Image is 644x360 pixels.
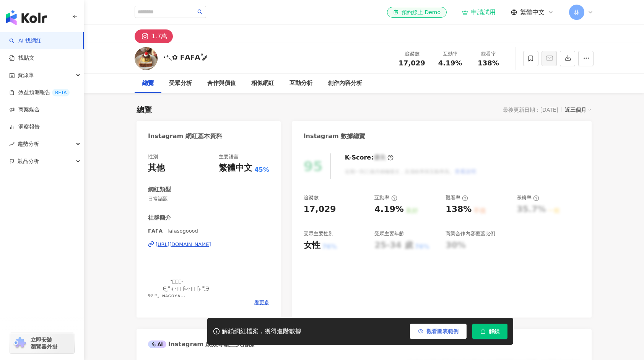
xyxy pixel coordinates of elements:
[489,328,499,334] span: 解鎖
[148,279,212,305] span: ‎ ᕀ۫𓂋᜔˖ ‎ ᗴ͜ꩰ﴾ ꒪̴𖫲ܸ︣𐦫꒪̴𖫲ܸ︣ ﴿ꩰ͜ᗱ ୨୧ *。ɴᴀɢᴏʏᴀ 我家狗叫腹肌
[219,153,239,160] div: 主要語言
[446,230,495,237] div: 商業合作內容覆蓋比例
[565,105,592,115] div: 近三個月
[169,79,192,88] div: 受眾分析
[9,89,70,96] a: 效益預測報告BETA
[398,59,425,67] span: 17,029
[135,29,173,43] button: 1.7萬
[148,132,222,140] div: Instagram 網紅基本資料
[393,8,441,16] div: 預約線上 Demo
[156,241,211,248] div: [URL][DOMAIN_NAME]
[304,194,319,201] div: 追蹤數
[436,50,465,58] div: 互動率
[462,8,496,16] a: 申請試用
[328,79,362,88] div: 創作內容分析
[374,194,397,201] div: 互動率
[10,333,74,353] a: chrome extension立即安裝 瀏覽器外掛
[304,239,320,251] div: 女性
[374,204,403,215] div: 4.19%
[9,106,40,114] a: 商案媒合
[163,52,207,62] div: ‧⁺◟✿ 𝗙𝗔𝗙𝗔˚ ༘
[304,132,366,140] div: Instagram 數據總覽
[254,299,269,306] span: 看更多
[18,67,34,84] span: 資源庫
[520,8,545,16] span: 繁體中文
[9,54,34,62] a: 找貼文
[12,337,27,349] img: chrome extension
[446,194,468,201] div: 觀看率
[254,166,269,174] span: 45%
[472,324,507,339] button: 解鎖
[148,228,269,235] span: 𝗙𝗔𝗙𝗔 | fafasogoood
[478,59,499,67] span: 138%
[18,135,39,153] span: 趨勢分析
[410,324,467,339] button: 觀看圖表範例
[446,204,472,215] div: 138%
[148,162,165,174] div: 其他
[304,204,336,215] div: 17,029
[207,79,236,88] div: 合作與價值
[503,107,558,113] div: 最後更新日期：[DATE]
[9,37,41,45] a: searchAI 找網紅
[6,10,47,25] img: logo
[135,47,158,70] img: KOL Avatar
[197,9,203,15] span: search
[397,50,426,58] div: 追蹤數
[9,142,15,147] span: rise
[148,214,171,222] div: 社群簡介
[304,230,333,237] div: 受眾主要性別
[345,153,394,162] div: K-Score :
[474,50,503,58] div: 觀看率
[387,7,447,18] a: 預約線上 Demo
[148,186,171,194] div: 網紅類型
[219,162,252,174] div: 繁體中文
[137,104,152,115] div: 總覽
[251,79,274,88] div: 相似網紅
[574,8,579,16] span: 林
[426,328,459,334] span: 觀看圖表範例
[222,327,301,336] div: 解鎖網紅檔案，獲得進階數據
[142,79,154,88] div: 總覽
[148,153,158,160] div: 性別
[151,31,167,42] div: 1.7萬
[31,336,57,350] span: 立即安裝 瀏覽器外掛
[438,59,462,67] span: 4.19%
[289,79,312,88] div: 互動分析
[148,195,269,202] span: 日常話題
[148,241,269,248] a: [URL][DOMAIN_NAME]
[9,123,40,131] a: 洞察報告
[374,230,404,237] div: 受眾主要年齡
[517,194,539,201] div: 漲粉率
[18,153,39,170] span: 競品分析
